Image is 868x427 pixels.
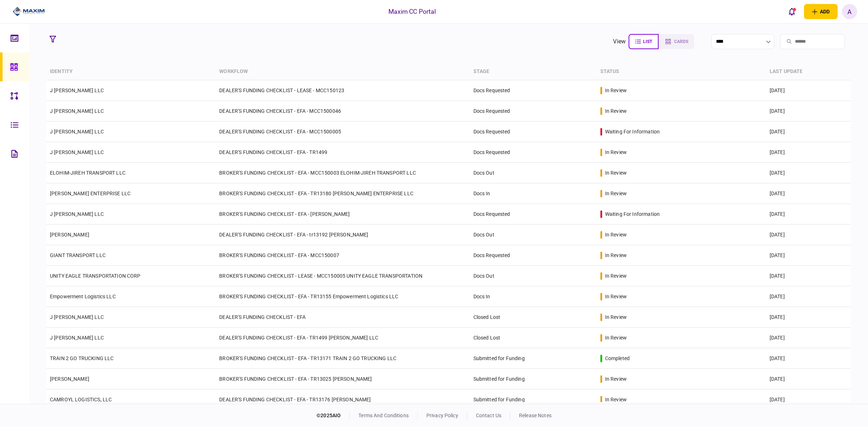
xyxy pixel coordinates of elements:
div: © 2025 AIO [316,412,350,419]
td: [DATE] [766,348,851,369]
td: [DATE] [766,204,851,225]
td: Docs Requested [470,80,597,101]
td: [DATE] [766,328,851,348]
a: J [PERSON_NAME] LLC [50,314,104,320]
a: [PERSON_NAME] ENTERPRISE LLC [50,191,131,196]
td: Docs In [470,183,597,204]
div: waiting for information [605,128,660,135]
td: BROKER'S FUNDING CHECKLIST - LEASE - MCC150005 UNITY EAGLE TRANSPORTATION [216,266,469,286]
a: J [PERSON_NAME] LLC [50,335,104,341]
th: last update [766,63,851,80]
a: J [PERSON_NAME] LLC [50,149,104,155]
td: BROKER'S FUNDING CHECKLIST - EFA - MCC150003 ELOHIM-JIREH TRANSPORT LLC [216,163,469,183]
div: in review [605,107,627,115]
td: DEALER'S FUNDING CHECKLIST - EFA - tr13192 [PERSON_NAME] [216,225,469,245]
td: [DATE] [766,183,851,204]
a: privacy policy [426,413,458,418]
td: Closed Lost [470,307,597,328]
td: DEALER'S FUNDING CHECKLIST - EFA - TR1499 [PERSON_NAME] LLC [216,328,469,348]
a: UNITY EAGLE TRANSPORTATION CORP [50,273,141,279]
div: Maxim CC Portal [388,7,436,16]
td: Docs Out [470,163,597,183]
a: TRAIN 2 GO TRUCKING LLC [50,355,114,361]
div: in review [605,190,627,197]
td: Docs In [470,286,597,307]
td: BROKER'S FUNDING CHECKLIST - EFA - TR13171 TRAIN 2 GO TRUCKING LLC [216,348,469,369]
div: in review [605,272,627,279]
a: J [PERSON_NAME] LLC [50,108,104,114]
th: status [597,63,766,80]
img: client company logo [13,6,45,17]
a: ELOHIM-JIREH TRANSPORT LLC [50,170,125,176]
td: BROKER'S FUNDING CHECKLIST - EFA - TR13025 [PERSON_NAME] [216,369,469,389]
td: [DATE] [766,286,851,307]
div: in review [605,334,627,341]
a: [PERSON_NAME] [50,376,89,382]
td: DEALER'S FUNDING CHECKLIST - LEASE - MCC150123 [216,80,469,101]
td: DEALER'S FUNDING CHECKLIST - EFA [216,307,469,328]
td: BROKER'S FUNDING CHECKLIST - EFA - TR13180 [PERSON_NAME] ENTERPRISE LLC [216,183,469,204]
div: view [613,37,626,46]
td: DEALER'S FUNDING CHECKLIST - EFA - TR1499 [216,142,469,163]
td: DEALER'S FUNDING CHECKLIST - EFA - MCC1500046 [216,101,469,121]
td: DEALER'S FUNDING CHECKLIST - EFA - TR13176 [PERSON_NAME] [216,389,469,410]
th: workflow [216,63,469,80]
a: J [PERSON_NAME] LLC [50,211,104,217]
td: [DATE] [766,389,851,410]
button: open notifications list [784,4,800,19]
td: [DATE] [766,245,851,266]
td: Docs Requested [470,101,597,121]
td: [DATE] [766,163,851,183]
span: list [643,39,652,44]
td: DEALER'S FUNDING CHECKLIST - EFA - MCC1500005 [216,121,469,142]
div: in review [605,375,627,383]
td: Docs Out [470,266,597,286]
td: [DATE] [766,142,851,163]
td: BROKER'S FUNDING CHECKLIST - EFA - [PERSON_NAME] [216,204,469,225]
td: [DATE] [766,307,851,328]
div: in review [605,396,627,403]
div: in review [605,87,627,94]
div: in review [605,293,627,300]
a: release notes [519,413,552,418]
div: in review [605,231,627,238]
td: BROKER'S FUNDING CHECKLIST - EFA - MCC150007 [216,245,469,266]
button: open adding identity options [804,4,838,19]
th: identity [46,63,216,80]
div: waiting for information [605,210,660,218]
a: GIANT TRANSPORT LLC [50,252,106,258]
button: A [842,4,857,19]
button: cards [659,34,694,49]
div: in review [605,149,627,156]
td: BROKER'S FUNDING CHECKLIST - EFA - TR13155 Empowerment Logistics LLC [216,286,469,307]
div: completed [605,355,630,362]
td: Docs Requested [470,245,597,266]
td: Submitted for Funding [470,348,597,369]
th: stage [470,63,597,80]
div: in review [605,252,627,259]
td: [DATE] [766,369,851,389]
a: terms and conditions [358,413,409,418]
td: Submitted for Funding [470,369,597,389]
button: list [629,34,659,49]
td: Docs Out [470,225,597,245]
td: Submitted for Funding [470,389,597,410]
span: cards [674,39,688,44]
div: in review [605,169,627,176]
td: [DATE] [766,80,851,101]
a: contact us [476,413,501,418]
a: Empowerment Logistics LLC [50,294,116,299]
td: Closed Lost [470,328,597,348]
td: Docs Requested [470,142,597,163]
a: CAMROYL LOGISTICS, LLC [50,397,112,402]
td: [DATE] [766,101,851,121]
a: [PERSON_NAME] [50,232,89,238]
a: J [PERSON_NAME] LLC [50,87,104,93]
a: J [PERSON_NAME] LLC [50,129,104,134]
td: [DATE] [766,225,851,245]
div: in review [605,313,627,321]
td: [DATE] [766,266,851,286]
td: [DATE] [766,121,851,142]
td: Docs Requested [470,204,597,225]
